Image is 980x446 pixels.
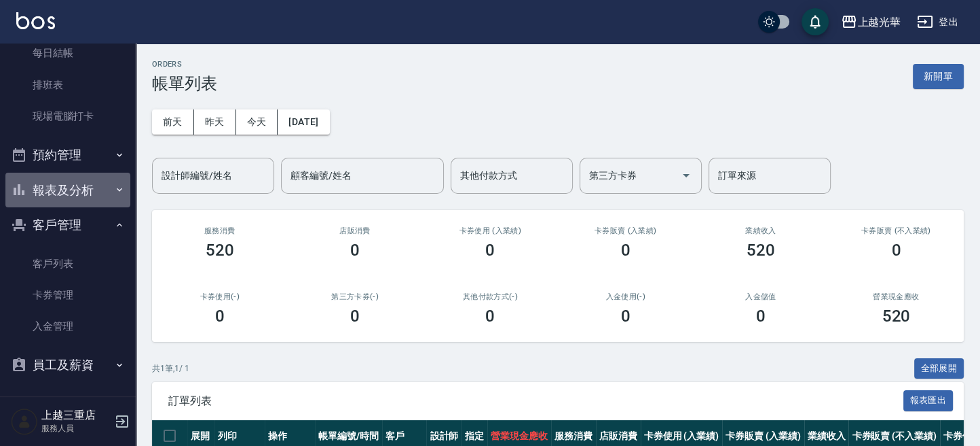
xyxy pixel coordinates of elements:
p: 共 1 筆, 1 / 1 [152,362,189,375]
a: 現場電腦打卡 [5,101,130,132]
button: 上越光華 [835,8,906,36]
h2: ORDERS [152,60,217,69]
a: 客戶列表 [5,248,130,279]
h3: 520 [747,241,775,260]
h3: 520 [206,241,234,260]
h2: 店販消費 [303,226,406,235]
h3: 0 [891,241,901,260]
h2: 營業現金應收 [845,292,947,301]
h3: 0 [215,307,225,326]
p: 服務人員 [41,422,111,434]
h2: 卡券販賣 (不入業績) [845,226,947,235]
button: 報表匯出 [903,390,954,411]
h2: 其他付款方式(-) [439,292,542,301]
img: Logo [16,12,55,29]
h5: 上越三重店 [41,409,111,422]
h2: 第三方卡券(-) [303,292,406,301]
h3: 0 [350,307,360,326]
button: 昨天 [194,109,236,135]
h3: 0 [621,241,630,260]
img: Person [11,408,38,435]
button: 客戶管理 [5,207,130,243]
a: 入金管理 [5,311,130,342]
h3: 0 [621,307,630,326]
button: 預約管理 [5,137,130,173]
h2: 入金儲值 [709,292,812,301]
h2: 業績收入 [709,226,812,235]
h3: 0 [485,241,495,260]
a: 報表匯出 [903,394,954,407]
a: 每日結帳 [5,37,130,69]
h3: 0 [350,241,360,260]
a: 排班表 [5,69,130,101]
button: 新開單 [913,64,964,89]
a: 新開單 [913,69,964,82]
button: save [802,8,829,35]
h3: 服務消費 [168,226,271,235]
span: 訂單列表 [168,394,903,408]
button: [DATE] [278,109,329,135]
h2: 卡券使用 (入業績) [439,226,542,235]
div: 上越光華 [857,14,901,31]
button: 報表及分析 [5,173,130,208]
h2: 入金使用(-) [574,292,677,301]
h2: 卡券使用(-) [168,292,271,301]
button: 今天 [236,109,278,135]
h3: 0 [756,307,766,326]
h3: 520 [882,307,910,326]
a: 卡券管理 [5,279,130,311]
button: Open [675,165,697,186]
button: 全部展開 [914,358,964,379]
h3: 0 [485,307,495,326]
h3: 帳單列表 [152,74,217,93]
button: 前天 [152,109,194,135]
h2: 卡券販賣 (入業績) [574,226,677,235]
button: 登出 [911,10,964,35]
button: 員工及薪資 [5,347,130,383]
